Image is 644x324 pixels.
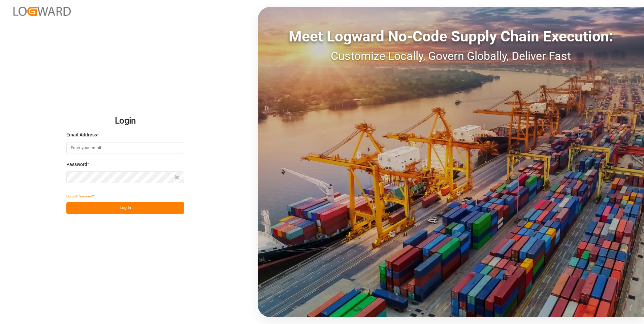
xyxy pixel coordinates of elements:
[258,25,644,47] div: Meet Logward No-Code Supply Chain Execution:
[13,7,71,16] img: Logward_new_orange.png
[66,202,184,214] button: Log In
[66,131,97,138] span: Email Address
[66,142,184,154] input: Enter your email
[66,110,184,132] h2: Login
[258,47,644,65] div: Customize Locally, Govern Globally, Deliver Fast
[66,161,87,168] span: Password
[66,190,94,202] button: Forgot Password?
